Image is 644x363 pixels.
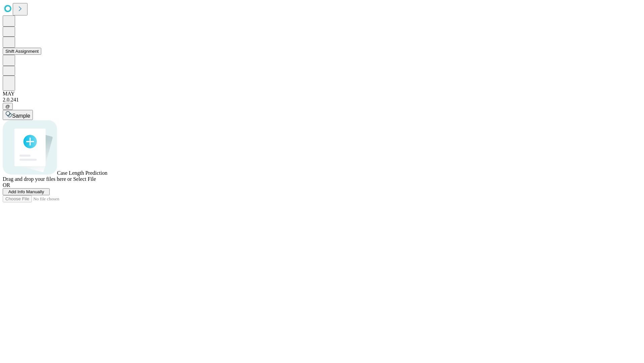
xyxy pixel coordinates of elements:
[3,182,10,188] span: OR
[57,170,107,176] span: Case Length Prediction
[3,91,641,97] div: MAY
[5,104,10,109] span: @
[8,189,44,194] span: Add Info Manually
[3,97,641,103] div: 2.0.241
[12,113,30,119] span: Sample
[3,110,33,120] button: Sample
[3,103,13,110] button: @
[3,188,50,195] button: Add Info Manually
[3,48,41,55] button: Shift Assignment
[73,176,96,182] span: Select File
[3,176,72,182] span: Drag and drop your files here or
